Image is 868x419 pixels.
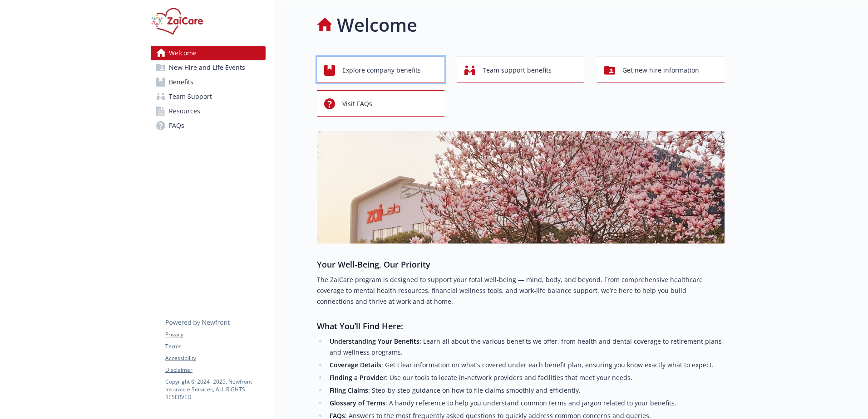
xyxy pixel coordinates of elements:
a: Benefits [151,75,266,89]
li: : Learn all about the various benefits we offer, from health and dental coverage to retirement pl... [327,336,725,358]
span: Benefits [169,75,193,89]
button: Visit FAQs [317,90,444,117]
a: Terms [165,342,265,351]
li: : Use our tools to locate in-network providers and facilities that meet your needs. [327,372,725,383]
a: New Hire and Life Events [151,60,266,75]
strong: Finding a Provider [330,373,386,382]
a: Resources [151,104,266,118]
strong: Coverage Details [330,361,381,369]
p: Copyright © 2024 - 2025 , Newfront Insurance Services, ALL RIGHTS RESERVED [165,378,265,401]
a: Welcome [151,46,266,60]
a: Accessibility [165,354,265,362]
li: : Step-by-step guidance on how to file claims smoothly and efficiently. [327,385,725,396]
h1: Welcome [337,11,417,39]
span: Explore company benefits [342,62,421,79]
span: New Hire and Life Events [169,60,245,75]
li: : Get clear information on what’s covered under each benefit plan, ensuring you know exactly what... [327,360,725,370]
a: Privacy [165,331,265,339]
a: FAQs [151,118,266,133]
img: overview page banner [317,131,725,244]
strong: Filing Claims [330,386,368,395]
button: Get new hire information [597,57,725,83]
button: Explore company benefits [317,57,444,83]
strong: Understanding Your Benefits [330,337,419,346]
button: Team support benefits [457,57,585,83]
h3: Your Well-Being, Our Priority [317,258,725,271]
a: Disclaimer [165,366,265,374]
span: FAQs [169,118,184,133]
li: : A handy reference to help you understand common terms and jargon related to your benefits. [327,398,725,409]
p: The ZaiCare program is designed to support your total well-being — mind, body, and beyond. From c... [317,274,725,307]
h3: What You’ll Find Here: [317,320,725,332]
span: Welcome [169,46,197,60]
span: Team support benefits [483,62,552,79]
span: Team Support [169,89,212,104]
strong: Glossary of Terms [330,399,385,407]
span: Visit FAQs [342,95,372,112]
span: Get new hire information [622,62,699,79]
span: Resources [169,104,200,118]
a: Team Support [151,89,266,104]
